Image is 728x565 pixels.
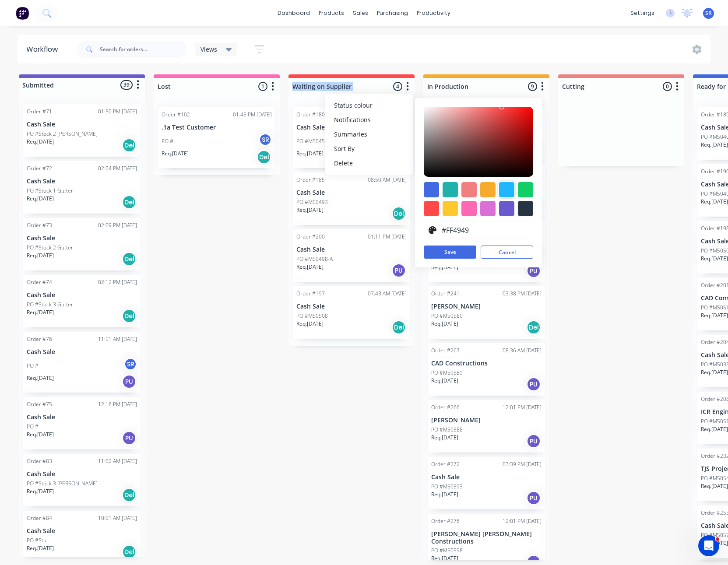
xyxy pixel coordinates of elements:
[27,514,52,522] div: Order #84
[348,7,373,20] div: sales
[527,377,541,391] div: PU
[293,107,410,168] div: Order #18007:39 AM [DATE]Cash SalePO #M50452SRReq.[DATE]PU
[27,244,73,252] p: PO #Stock 2 Gutter
[27,165,52,172] div: Order #72
[257,150,271,164] div: Del
[626,7,659,20] div: settings
[296,137,328,145] p: PO #M50452
[100,41,186,58] input: Search for orders...
[424,182,439,197] div: #4169e1
[162,124,272,131] p: .1a Test Customer
[527,434,541,448] div: PU
[518,182,533,197] div: #13ce66
[122,431,136,445] div: PU
[499,182,514,197] div: #1fb6ff
[293,229,410,282] div: Order #20001:11 PM [DATE]Cash SalePO #M50498-AReq.[DATE]PU
[296,176,325,184] div: Order #185
[431,417,542,424] p: [PERSON_NAME]
[431,347,460,354] div: Order #267
[392,263,406,277] div: PU
[27,488,54,495] p: Req. [DATE]
[431,290,460,298] div: Order #241
[27,121,137,128] p: Cash Sale
[461,201,477,216] div: #ff69b4
[481,246,533,259] button: Cancel
[431,377,458,385] p: Req. [DATE]
[431,303,542,310] p: [PERSON_NAME]
[424,201,439,216] div: #ff4949
[27,480,98,488] p: PO #Stock 3 [PERSON_NAME]
[27,431,54,439] p: Req. [DATE]
[162,137,173,145] p: PO #
[503,404,542,411] div: 12:01 PM [DATE]
[98,400,137,408] div: 12:16 PM [DATE]
[431,404,460,411] div: Order #266
[443,182,458,197] div: #20b2aa
[431,460,460,468] div: Order #272
[499,201,514,216] div: #6a5acd
[368,290,407,298] div: 07:43 AM [DATE]
[503,290,542,298] div: 03:38 PM [DATE]
[158,107,275,168] div: Order #10201:45 PM [DATE].1a Test CustomerPO #SRReq.[DATE]Del
[122,488,136,502] div: Del
[527,320,541,334] div: Del
[443,201,458,216] div: #ffc82c
[27,221,52,229] div: Order #73
[27,178,137,185] p: Cash Sale
[431,547,463,554] p: PO #M50598
[480,182,496,197] div: #f6ab2f
[431,320,458,328] p: Req. [DATE]
[428,343,545,396] div: Order #26708:36 AM [DATE]CAD ConstructionsPO #M50589Req.[DATE]PU
[98,335,137,343] div: 11:51 AM [DATE]
[273,7,314,20] a: dashboard
[431,426,463,434] p: PO #M50588
[259,133,272,146] div: SR
[701,255,728,263] p: Req. [DATE]
[296,320,324,328] p: Req. [DATE]
[368,233,407,241] div: 01:11 PM [DATE]
[296,124,407,131] p: Cash Sale
[705,9,712,17] span: SR
[431,554,458,562] p: Req. [DATE]
[124,358,137,371] div: SR
[98,278,137,286] div: 02:12 PM [DATE]
[27,252,54,260] p: Req. [DATE]
[431,474,542,481] p: Cash Sale
[23,397,141,449] div: Order #7512:16 PM [DATE]Cash SalePO #Req.[DATE]PU
[200,45,217,54] span: Views
[503,347,542,354] div: 08:36 AM [DATE]
[27,108,52,116] div: Order #71
[296,263,324,271] p: Req. [DATE]
[527,491,541,505] div: PU
[23,104,141,157] div: Order #7101:50 PM [DATE]Cash SalePO #Stock 2 [PERSON_NAME]Req.[DATE]Del
[431,483,463,491] p: PO #M50593
[314,7,348,20] div: products
[431,360,542,367] p: CAD Constructions
[461,182,477,197] div: #f08080
[27,362,39,370] p: PO #
[27,195,54,203] p: Req. [DATE]
[296,246,407,253] p: Cash Sale
[296,198,328,206] p: PO #M50493
[27,414,137,421] p: Cash Sale
[701,141,728,149] p: Req. [DATE]
[701,482,728,490] p: Req. [DATE]
[27,457,52,465] div: Order #83
[122,545,136,559] div: Del
[27,374,54,382] p: Req. [DATE]
[27,335,52,343] div: Order #76
[424,246,476,259] button: Save
[27,235,137,242] p: Cash Sale
[325,156,413,170] button: Delete
[27,187,73,195] p: PO #Stock 1 Gutter
[431,530,542,545] p: [PERSON_NAME] [PERSON_NAME] Constructions
[428,400,545,453] div: Order #26612:01 PM [DATE][PERSON_NAME]PO #M50588Req.[DATE]PU
[27,301,73,309] p: PO #Stock 3 Gutter
[27,527,137,535] p: Cash Sale
[27,309,54,316] p: Req. [DATE]
[23,454,141,506] div: Order #8311:02 AM [DATE]Cash SalePO #Stock 3 [PERSON_NAME]Req.[DATE]Del
[122,252,136,266] div: Del
[698,535,719,556] iframe: Intercom live chat
[296,290,325,298] div: Order #197
[480,201,496,216] div: #da70d6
